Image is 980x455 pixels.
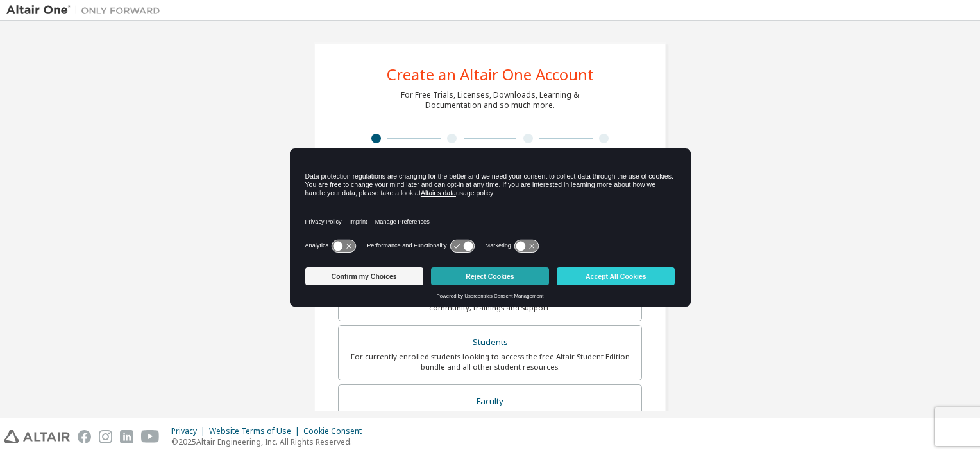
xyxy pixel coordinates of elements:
[566,147,643,157] div: Security Setup
[490,147,566,157] div: Account Info
[346,334,634,352] div: Students
[401,90,579,111] div: For Free Trials, Licenses, Downloads, Learning & Documentation and so much more.
[346,352,634,372] div: For currently enrolled students looking to access the free Altair Student Edition bundle and all ...
[338,147,414,157] div: Personal Info
[141,430,160,443] img: youtube.svg
[171,426,209,436] div: Privacy
[120,430,133,443] img: linkedin.svg
[387,67,594,82] div: Create an Altair One Account
[303,426,369,436] div: Cookie Consent
[99,430,112,443] img: instagram.svg
[209,426,303,436] div: Website Terms of Use
[6,4,167,17] img: Altair One
[346,393,634,411] div: Faculty
[414,147,491,157] div: Verify Email
[4,430,70,443] img: altair_logo.svg
[78,430,91,443] img: facebook.svg
[346,410,634,431] div: For faculty & administrators of academic institutions administering students and accessing softwa...
[171,436,369,447] p: © 2025 Altair Engineering, Inc. All Rights Reserved.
